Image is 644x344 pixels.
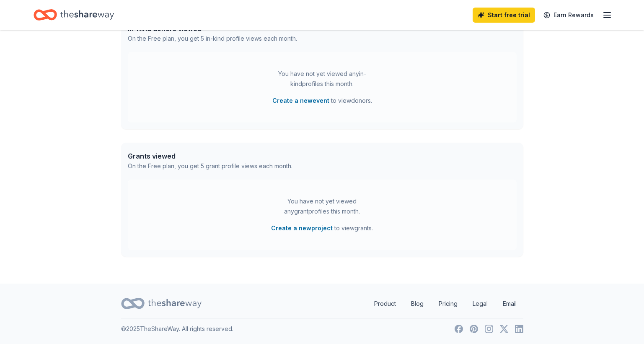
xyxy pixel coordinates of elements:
a: Email [496,295,523,312]
nav: quick links [367,295,523,312]
a: Blog [404,295,430,312]
button: Create a newevent [272,96,329,106]
div: Grants viewed [128,151,292,161]
span: to view donors . [272,96,372,106]
a: Product [367,295,403,312]
a: Home [34,5,114,25]
a: Pricing [432,295,464,312]
div: On the Free plan, you get 5 in-kind profile views each month. [128,34,297,44]
button: Create a newproject [271,223,333,233]
div: On the Free plan, you get 5 grant profile views each month. [128,161,292,171]
a: Start free trial [473,8,535,23]
span: to view grants . [271,223,373,233]
div: You have not yet viewed any in-kind profiles this month. [270,69,375,89]
div: You have not yet viewed any grant profiles this month. [270,196,375,216]
p: © 2025 TheShareWay. All rights reserved. [121,324,233,334]
a: Legal [466,295,494,312]
a: Earn Rewards [538,8,599,23]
